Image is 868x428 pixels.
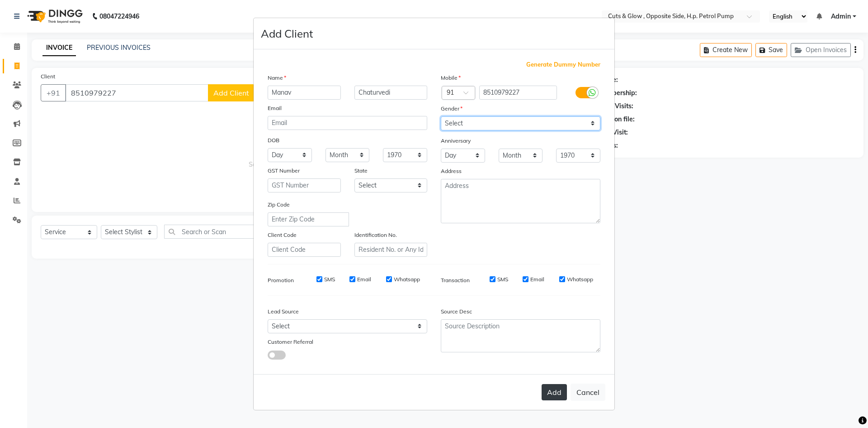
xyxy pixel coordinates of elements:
[354,243,428,257] input: Resident No. or Any Id
[354,86,428,100] input: Last Name
[479,86,557,100] input: Mobile
[530,275,544,284] label: Email
[268,308,299,316] label: Lead Source
[441,308,472,316] label: Source Desc
[268,116,427,130] input: Email
[268,178,341,192] input: GST Number
[268,104,282,112] label: Email
[357,275,371,284] label: Email
[268,338,313,346] label: Customer Referral
[268,276,294,284] label: Promotion
[542,384,567,400] button: Add
[441,74,461,82] label: Mobile
[441,105,462,113] label: Gender
[268,201,290,209] label: Zip Code
[571,384,605,401] button: Cancel
[441,167,462,175] label: Address
[261,25,313,42] h4: Add Client
[441,276,470,284] label: Transaction
[441,137,471,145] label: Anniversary
[268,74,286,82] label: Name
[268,243,341,257] input: Client Code
[567,275,593,284] label: Whatsapp
[394,275,420,284] label: Whatsapp
[268,136,279,144] label: DOB
[324,275,335,284] label: SMS
[354,231,397,239] label: Identification No.
[497,275,508,284] label: SMS
[354,167,368,175] label: State
[268,212,349,226] input: Enter Zip Code
[268,231,297,239] label: Client Code
[268,167,300,175] label: GST Number
[268,86,341,100] input: First Name
[526,60,600,69] span: Generate Dummy Number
